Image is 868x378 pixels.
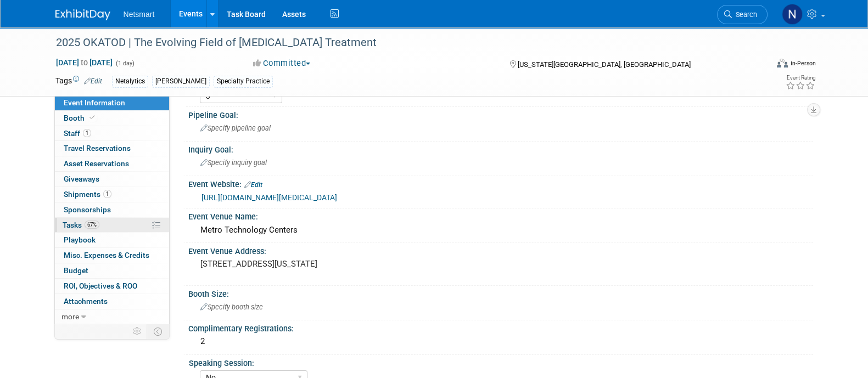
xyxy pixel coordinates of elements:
span: Asset Reservations [64,159,129,168]
a: more [55,309,169,324]
a: Attachments [55,294,169,309]
img: ExhibitDay [55,9,110,20]
a: Search [717,5,768,24]
a: Edit [244,181,262,189]
span: to [79,58,89,67]
img: Format-Inperson.png [777,59,788,67]
span: Event Information [64,98,125,107]
div: 2025 OKATOD | The Evolving Field of [MEDICAL_DATA] Treatment [52,33,751,53]
a: Event Information [55,95,169,110]
div: 2 [197,333,805,350]
span: ROI, Objectives & ROO [64,281,137,290]
span: more [61,312,79,321]
span: Budget [64,266,88,275]
a: Playbook [55,233,169,247]
div: Speaking Session: [189,355,808,369]
span: (1 day) [115,60,135,67]
a: Asset Reservations [55,156,169,171]
div: Event Website: [188,176,813,190]
a: Shipments1 [55,187,169,202]
span: Staff [64,129,91,138]
a: Giveaways [55,172,169,187]
div: Event Venue Name: [188,208,813,222]
td: Tags [55,75,102,88]
a: Edit [84,77,102,85]
div: In-Person [789,59,815,67]
span: Travel Reservations [64,144,131,153]
a: Budget [55,263,169,278]
span: Attachments [64,297,108,306]
span: Misc. Expenses & Credits [64,251,149,259]
span: [DATE] [DATE] [55,58,113,67]
a: Tasks67% [55,218,169,233]
span: 1 [103,190,111,198]
div: Pipeline Goal: [188,107,813,121]
button: Committed [249,58,315,69]
span: Playbook [64,235,96,244]
td: Personalize Event Tab Strip [128,324,147,338]
span: 67% [85,221,99,229]
pre: [STREET_ADDRESS][US_STATE] [200,259,436,269]
div: Inquiry Goal: [188,142,813,155]
div: Specialty Practice [214,76,273,87]
span: Specify inquiry goal [200,159,267,167]
span: Booth [64,114,97,122]
img: Nina Finn [782,4,803,25]
div: Booth Size: [188,286,813,300]
span: Specify pipeline goal [200,124,271,132]
span: Search [732,10,757,19]
div: Complimentary Registrations: [188,320,813,334]
a: [URL][DOMAIN_NAME][MEDICAL_DATA] [201,193,337,202]
div: [PERSON_NAME] [152,76,210,87]
a: Travel Reservations [55,141,169,156]
td: Toggle Event Tabs [147,324,169,338]
span: 1 [83,129,91,137]
span: Sponsorships [64,205,111,214]
span: Netsmart [124,10,155,19]
span: Specify booth size [200,303,263,311]
a: Sponsorships [55,202,169,217]
span: Shipments [64,190,111,199]
div: Metro Technology Centers [197,222,805,239]
i: Booth reservation complete [89,115,95,121]
span: [US_STATE][GEOGRAPHIC_DATA], [GEOGRAPHIC_DATA] [518,60,691,69]
a: Booth [55,111,169,126]
a: Misc. Expenses & Credits [55,248,169,263]
div: Event Venue Address: [188,243,813,257]
div: Event Rating [785,75,815,81]
span: Giveaways [64,174,99,183]
a: Staff1 [55,126,169,141]
div: Event Format [703,57,816,74]
span: Tasks [63,221,99,229]
div: Netalytics [112,76,148,87]
a: ROI, Objectives & ROO [55,279,169,294]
